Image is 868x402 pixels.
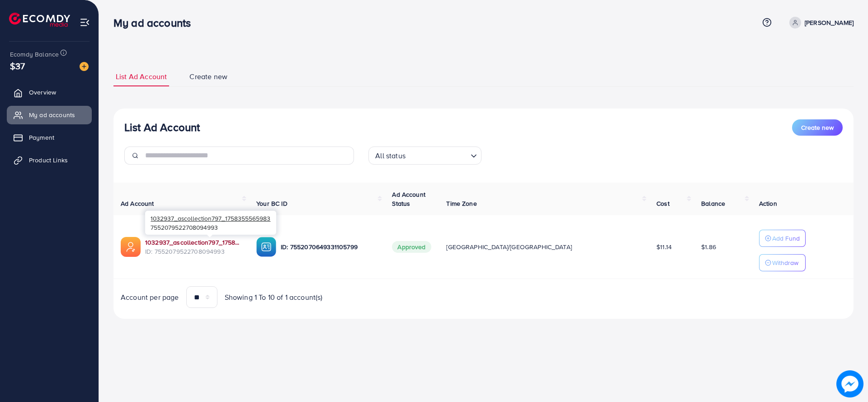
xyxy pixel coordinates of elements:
span: Ad Account [121,199,154,208]
span: $37 [10,59,25,72]
a: My ad accounts [7,106,92,124]
button: Add Fund [759,230,806,247]
img: menu [80,17,90,28]
div: 7552079522708094993 [145,211,276,235]
a: [PERSON_NAME] [786,17,854,28]
a: Payment [7,128,92,147]
span: $11.14 [656,242,672,251]
p: [PERSON_NAME] [805,17,854,28]
span: Time Zone [446,199,476,208]
a: Product Links [7,151,92,169]
span: List Ad Account [116,71,167,82]
img: image [836,370,863,397]
span: Your BC ID [256,199,288,208]
span: Balance [701,199,725,208]
span: Cost [656,199,670,208]
span: 1032937_ascollection797_1758355565983 [151,214,270,222]
span: Action [759,199,777,208]
span: Create new [189,71,227,82]
span: Payment [29,133,54,142]
img: ic-ba-acc.ded83a64.svg [256,237,276,257]
a: Overview [7,83,92,101]
h3: My ad accounts [113,16,198,29]
img: image [80,62,89,71]
p: ID: 7552070649331105799 [281,241,377,252]
span: Create new [801,123,834,132]
span: Product Links [29,156,68,165]
span: Approved [392,241,431,253]
span: [GEOGRAPHIC_DATA]/[GEOGRAPHIC_DATA] [446,242,572,251]
span: Ad Account Status [392,190,425,208]
span: Showing 1 To 10 of 1 account(s) [225,292,323,303]
span: My ad accounts [29,110,75,119]
span: $1.86 [701,242,716,251]
p: Add Fund [772,233,800,244]
a: 1032937_ascollection797_1758355565983 [145,238,242,247]
p: Withdraw [772,257,798,268]
input: Search for option [408,147,467,162]
span: ID: 7552079522708094993 [145,247,242,256]
button: Create new [792,119,843,136]
div: Search for option [368,147,481,165]
span: Account per page [121,292,179,303]
button: Withdraw [759,254,806,271]
img: ic-ads-acc.e4c84228.svg [121,237,141,257]
h3: List Ad Account [124,121,200,134]
span: Overview [29,88,56,97]
span: Ecomdy Balance [10,50,59,59]
span: All status [373,149,407,162]
img: logo [9,13,70,27]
